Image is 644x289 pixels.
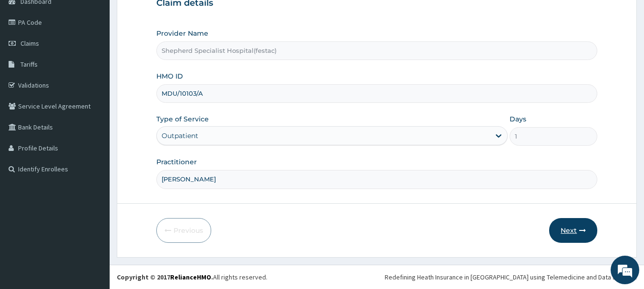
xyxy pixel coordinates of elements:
label: Practitioner [156,157,197,167]
span: Tariffs [20,60,38,69]
label: Days [510,114,526,124]
footer: All rights reserved. [110,265,644,289]
span: Claims [20,39,39,48]
a: RelianceHMO [170,273,211,281]
strong: Copyright © 2017 . [117,273,213,281]
label: Provider Name [156,29,208,38]
label: HMO ID [156,71,183,81]
img: d_794563401_company_1708531726252_794563401 [18,48,39,71]
div: Minimize live chat window [156,5,179,28]
input: Enter HMO ID [156,84,598,103]
textarea: Type your message and hit 'Enter' [5,190,182,223]
div: Outpatient [162,131,198,140]
div: Chat with us now [50,53,160,66]
button: Next [549,218,597,243]
input: Enter Name [156,170,598,189]
span: We're online! [55,85,132,181]
label: Type of Service [156,114,209,124]
div: Redefining Heath Insurance in [GEOGRAPHIC_DATA] using Telemedicine and Data Science! [385,272,637,282]
button: Previous [156,218,211,243]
